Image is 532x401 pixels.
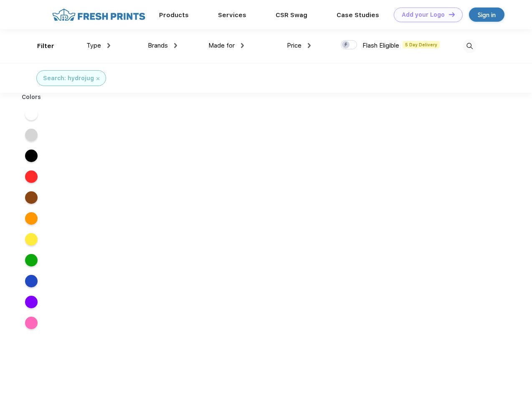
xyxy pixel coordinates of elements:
[208,42,235,49] span: Made for
[463,39,476,53] img: desktop_search.svg
[148,42,168,49] span: Brands
[362,42,399,49] span: Flash Eligible
[37,41,54,51] div: Filter
[403,41,440,48] span: 5 Day Delivery
[449,12,455,17] img: DT
[96,77,99,80] img: filter_cancel.svg
[469,8,504,22] a: Sign in
[241,43,244,48] img: dropdown.png
[43,74,94,83] div: Search: hydrojug
[50,8,148,22] img: fo%20logo%202.webp
[86,42,101,49] span: Type
[287,42,301,49] span: Price
[308,43,311,48] img: dropdown.png
[402,11,445,18] div: Add your Logo
[478,10,496,20] div: Sign in
[174,43,177,48] img: dropdown.png
[15,93,48,102] div: Colors
[159,11,189,19] a: Products
[107,43,110,48] img: dropdown.png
